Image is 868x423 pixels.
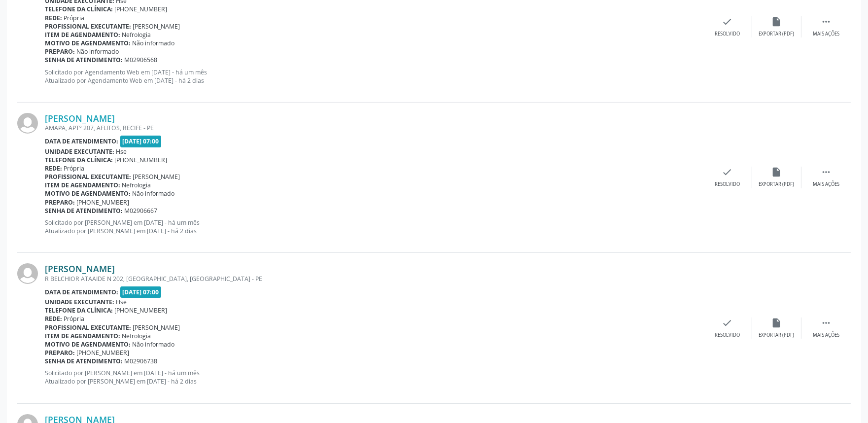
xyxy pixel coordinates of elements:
b: Preparo: [45,47,75,56]
span: [DATE] 07:00 [120,136,162,147]
div: Exportar (PDF) [759,332,795,339]
span: [PHONE_NUMBER] [115,156,168,164]
b: Rede: [45,315,62,323]
b: Data de atendimento: [45,288,118,296]
b: Item de agendamento: [45,31,120,39]
span: Hse [116,147,127,156]
b: Rede: [45,14,62,22]
span: Própria [64,164,85,173]
b: Senha de atendimento: [45,357,123,365]
span: M02906738 [125,357,158,365]
b: Preparo: [45,349,75,357]
i: insert_drive_file [771,16,782,27]
b: Data de atendimento: [45,137,118,145]
img: img [17,113,38,134]
div: Resolvido [715,332,740,339]
b: Unidade executante: [45,298,114,306]
b: Profissional executante: [45,173,131,181]
div: Mais ações [813,332,839,339]
b: Item de agendamento: [45,181,120,189]
span: Não informado [77,47,119,56]
span: [PERSON_NAME] [133,173,180,181]
b: Unidade executante: [45,147,114,156]
span: [PERSON_NAME] [133,22,180,31]
b: Rede: [45,164,62,173]
span: Própria [64,14,85,22]
b: Motivo de agendamento: [45,340,131,349]
div: Resolvido [715,31,740,37]
i: check [722,167,733,177]
i: insert_drive_file [771,167,782,177]
span: [PHONE_NUMBER] [77,349,130,357]
b: Senha de atendimento: [45,207,123,215]
div: Exportar (PDF) [759,31,795,37]
span: [PHONE_NUMBER] [115,5,168,13]
div: Exportar (PDF) [759,181,795,188]
div: Mais ações [813,31,839,37]
b: Profissional executante: [45,323,131,332]
div: AMAPA, APTº 207, AFLITOS, RECIFE - PE [45,124,703,132]
b: Telefone da clínica: [45,306,113,315]
span: [PERSON_NAME] [133,323,180,332]
b: Preparo: [45,198,75,207]
i:  [821,16,832,27]
span: [DATE] 07:00 [120,286,162,298]
i: check [722,317,733,328]
span: M02906667 [125,207,158,215]
span: Própria [64,315,85,323]
b: Item de agendamento: [45,332,120,340]
b: Motivo de agendamento: [45,189,131,198]
span: Não informado [133,39,175,47]
i:  [821,317,832,328]
i: insert_drive_file [771,317,782,328]
span: Nefrologia [122,31,151,39]
b: Motivo de agendamento: [45,39,131,47]
i:  [821,167,832,177]
b: Profissional executante: [45,22,131,31]
div: Mais ações [813,181,839,188]
p: Solicitado por Agendamento Web em [DATE] - há um mês Atualizado por Agendamento Web em [DATE] - h... [45,68,703,85]
b: Telefone da clínica: [45,156,113,164]
span: [PHONE_NUMBER] [115,306,168,315]
p: Solicitado por [PERSON_NAME] em [DATE] - há um mês Atualizado por [PERSON_NAME] em [DATE] - há 2 ... [45,218,703,235]
b: Senha de atendimento: [45,56,123,64]
i: check [722,16,733,27]
span: Nefrologia [122,332,151,340]
a: [PERSON_NAME] [45,113,115,124]
img: img [17,263,38,284]
span: M02906568 [125,56,158,64]
span: Nefrologia [122,181,151,189]
b: Telefone da clínica: [45,5,113,13]
a: [PERSON_NAME] [45,263,115,274]
p: Solicitado por [PERSON_NAME] em [DATE] - há um mês Atualizado por [PERSON_NAME] em [DATE] - há 2 ... [45,369,703,386]
span: Não informado [133,189,175,198]
span: Não informado [133,340,175,349]
div: R BELCHIOR ATAAIDE N 202, [GEOGRAPHIC_DATA], [GEOGRAPHIC_DATA] - PE [45,275,703,283]
span: [PHONE_NUMBER] [77,198,130,207]
div: Resolvido [715,181,740,188]
span: Hse [116,298,127,306]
